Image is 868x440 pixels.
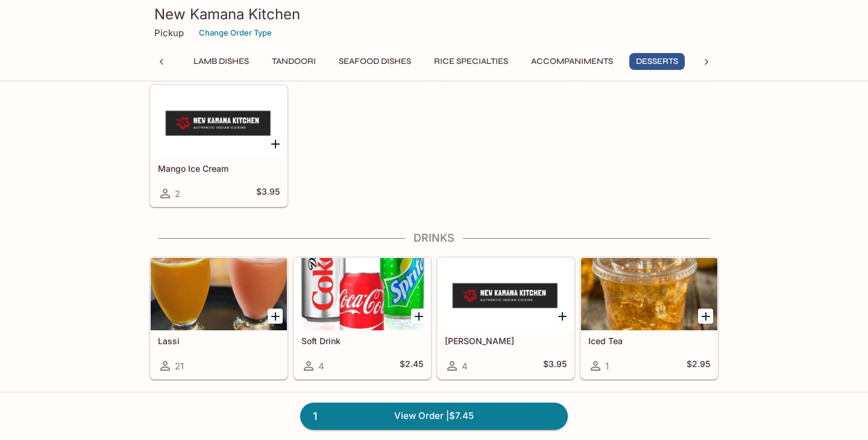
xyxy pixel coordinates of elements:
[687,359,710,373] h5: $2.95
[149,231,719,245] h4: Drinks
[427,53,515,70] button: Rice Specialties
[268,309,283,324] button: Add Lassi
[151,86,287,158] div: Mango Ice Cream
[445,336,567,346] h5: [PERSON_NAME]
[193,24,277,42] button: Change Order Type
[629,53,685,70] button: Desserts
[555,309,570,324] button: Add Masala Chai
[151,258,287,330] div: Lassi
[294,257,431,379] a: Soft Drink4$2.45
[581,258,717,330] div: Iced Tea
[158,163,280,174] h5: Mango Ice Cream
[605,360,609,372] span: 1
[580,257,718,379] a: Iced Tea1$2.95
[294,258,430,330] div: Soft Drink
[265,53,322,70] button: Tandoori
[300,403,568,429] a: 1View Order |$7.45
[437,257,574,379] a: [PERSON_NAME]4$3.95
[543,359,567,373] h5: $3.95
[462,360,468,372] span: 4
[698,309,713,324] button: Add Iced Tea
[150,257,288,379] a: Lassi21
[158,336,280,346] h5: Lassi
[318,360,324,372] span: 4
[175,360,184,372] span: 21
[332,53,418,70] button: Seafood Dishes
[588,336,710,346] h5: Iced Tea
[175,188,180,200] span: 2
[154,5,714,24] h3: New Kamana Kitchen
[256,186,280,201] h5: $3.95
[306,408,324,425] span: 1
[154,27,184,39] p: Pickup
[411,309,426,324] button: Add Soft Drink
[268,136,283,151] button: Add Mango Ice Cream
[150,85,288,207] a: Mango Ice Cream2$3.95
[187,53,256,70] button: Lamb Dishes
[301,336,423,346] h5: Soft Drink
[438,258,574,330] div: Masala Chai
[400,359,423,373] h5: $2.45
[524,53,620,70] button: Accompaniments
